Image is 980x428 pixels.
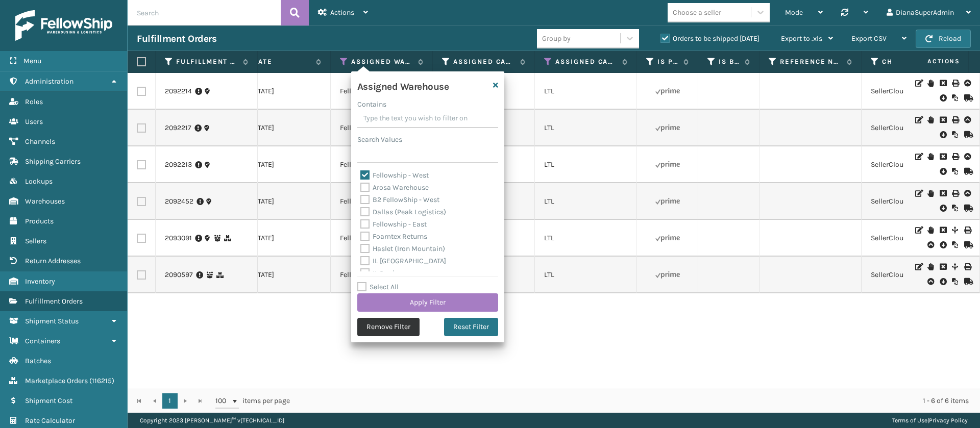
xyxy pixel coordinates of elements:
span: Shipping Carriers [25,157,81,166]
span: Warehouses [25,197,65,206]
i: Print BOL [964,263,970,270]
td: LTL [535,183,637,220]
td: SellerCloud [862,73,964,110]
a: 2092452 [165,196,193,207]
a: 2090597 [165,270,193,280]
span: items per page [215,393,290,409]
i: Print BOL [952,153,958,160]
button: Remove Filter [357,318,420,336]
td: Fellowship - West [331,146,433,183]
i: Mark as Shipped [964,241,970,248]
i: Cancel Fulfillment Order [940,226,946,234]
button: Reset Filter [444,318,498,336]
a: 2092214 [165,86,192,96]
span: Actions [330,8,354,17]
td: SellerCloud [862,220,964,257]
label: Assigned Warehouse [351,57,413,66]
i: Mark as Shipped [964,168,970,175]
label: Search Values [357,134,402,145]
i: On Hold [927,80,934,87]
label: Assigned Carrier Service [555,57,617,66]
h3: Fulfillment Orders [137,33,216,45]
td: Fellowship - West [331,110,433,146]
label: Channel Type [882,57,944,66]
span: 100 [215,396,231,406]
i: Print BOL [964,226,970,234]
span: Export to .xls [781,34,822,43]
label: Reference Number [780,57,842,66]
label: Is Buy Shipping [719,57,740,66]
i: Reoptimize [952,168,958,175]
i: Edit [915,80,921,87]
span: Batches [25,357,51,365]
a: Privacy Policy [929,417,968,424]
td: Fellowship - West [331,73,433,110]
i: Reoptimize [952,278,958,285]
a: 1 [162,393,178,409]
button: Reload [916,30,971,48]
i: Edit [915,190,921,197]
span: Lookups [25,177,53,186]
i: Pull BOL [940,240,946,250]
i: Upload BOL [964,116,970,123]
label: Fellowship - East [360,220,427,229]
td: SellerCloud [862,257,964,293]
td: [US_STATE] [229,110,331,146]
div: Group by [542,33,571,44]
input: Type the text you wish to filter on [357,110,498,128]
span: Actions [895,53,966,70]
span: Menu [23,57,41,65]
td: LTL [535,110,637,146]
i: On Hold [927,190,934,197]
i: Reoptimize [952,241,958,248]
label: Fulfillment Order Id [176,57,238,66]
div: 1 - 6 of 6 items [304,396,969,406]
td: [US_STATE] [229,220,331,257]
label: Dallas (Peak Logistics) [360,208,446,216]
label: B2 FellowShip - West [360,195,439,204]
i: Edit [915,116,921,123]
i: Mark as Shipped [964,94,970,102]
i: On Hold [927,263,934,270]
label: IL Perris [360,269,398,278]
label: Foamtex Returns [360,232,427,241]
td: LTL [535,73,637,110]
td: [US_STATE] [229,257,331,293]
i: Edit [915,263,921,270]
i: Cancel Fulfillment Order [940,190,946,197]
td: LTL [535,220,637,257]
i: On Hold [927,116,934,123]
span: Inventory [25,277,55,286]
i: Pull BOL [940,203,946,213]
label: Is Prime [657,57,678,66]
i: Edit [915,153,921,160]
span: Channels [25,137,55,146]
i: Print BOL [952,190,958,197]
i: Mark as Shipped [964,278,970,285]
i: Upload BOL [964,190,970,197]
span: Users [25,117,43,126]
i: Cancel Fulfillment Order [940,80,946,87]
i: Reoptimize [952,94,958,102]
a: Terms of Use [892,417,927,424]
i: Split Fulfillment Order [952,226,958,234]
span: Shipment Cost [25,396,72,405]
p: Copyright 2023 [PERSON_NAME]™ v [TECHNICAL_ID] [140,413,284,428]
span: Shipment Status [25,317,79,325]
td: Fellowship - West [331,183,433,220]
div: | [892,413,968,428]
i: Cancel Fulfillment Order [940,116,946,123]
a: 2092217 [165,123,191,133]
i: Split Fulfillment Order [952,263,958,270]
label: State [249,57,311,66]
i: Pull BOL [940,93,946,103]
td: LTL [535,146,637,183]
span: Fulfillment Orders [25,297,83,306]
span: Return Addresses [25,257,81,265]
div: Choose a seller [673,7,721,18]
td: [US_STATE] [229,73,331,110]
td: [US_STATE] [229,183,331,220]
td: [US_STATE] [229,146,331,183]
td: SellerCloud [862,110,964,146]
span: Sellers [25,237,46,245]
